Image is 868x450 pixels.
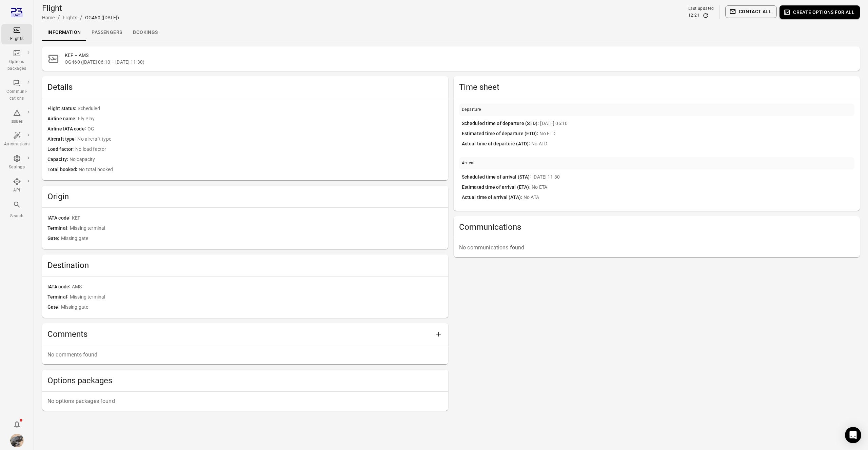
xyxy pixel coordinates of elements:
span: Scheduled time of departure (STD) [462,120,540,127]
h2: Comments [47,329,432,340]
img: images [10,434,24,447]
span: Airline name [47,115,78,123]
a: Flights [1,24,32,44]
div: Options packages [4,59,29,72]
span: IATA code [47,214,72,222]
span: Scheduled [78,105,443,112]
span: No ATA [524,194,852,201]
a: Flights [63,15,77,20]
a: Communi-cations [1,77,32,104]
span: Missing terminal [70,225,443,232]
h1: Flight [42,3,119,14]
span: IATA code [47,283,72,291]
span: Missing terminal [70,293,443,301]
li: / [80,14,82,22]
span: [DATE] 11:30 [532,173,852,181]
button: Daníel Benediktsson [7,431,26,450]
span: Capacity [47,156,70,163]
span: No load factor [75,146,443,153]
p: No options packages found [47,397,443,405]
a: Automations [1,129,32,150]
button: Search [1,199,32,221]
a: Options packages [1,47,32,74]
p: No communications found [459,244,854,252]
div: Local navigation [42,24,860,41]
h2: Communications [459,222,854,232]
div: Settings [4,164,29,171]
a: Issues [1,107,32,127]
div: Open Intercom Messenger [845,427,861,443]
span: OG [87,125,443,133]
span: No aircraft type [77,136,443,143]
div: Automations [4,141,29,148]
span: No ETD [539,130,852,138]
span: Scheduled time of arrival (STA) [462,173,532,181]
span: Gate [47,235,61,242]
h2: Details [47,82,443,93]
a: Home [42,15,55,20]
div: Flights [4,36,29,42]
span: Estimated time of arrival (ETA) [462,184,532,191]
span: Missing gate [61,304,443,311]
div: Communi-cations [4,88,29,102]
span: Load factor [47,146,75,153]
div: OG460 ([DATE]) [85,14,119,21]
h2: Destination [47,260,443,271]
span: Airline IATA code [47,125,87,133]
button: Notifications [10,417,24,431]
span: Terminal [47,293,70,301]
span: Terminal [47,225,70,232]
h2: Time sheet [459,82,854,93]
span: Actual time of arrival (ATA) [462,194,524,201]
button: Add comment [432,327,446,341]
div: Issues [4,118,29,125]
span: KEF [72,214,443,222]
div: Arrival [462,160,475,167]
nav: Breadcrumbs [42,14,119,22]
a: Passengers [86,24,127,41]
p: No comments found [47,351,443,359]
span: Aircraft type [47,136,77,143]
a: Information [42,24,86,41]
li: / [58,14,60,22]
span: No ATD [531,140,852,148]
span: No ETA [532,184,852,191]
a: Settings [1,152,32,173]
button: Contact all [725,5,777,18]
div: 12:21 [688,12,699,19]
span: Actual time of departure (ATD) [462,140,531,148]
a: API [1,176,32,196]
span: [DATE] 06:10 [540,120,852,127]
span: Missing gate [61,235,443,242]
h2: Origin [47,191,443,202]
button: Create options for all [780,5,860,19]
span: No total booked [79,166,443,173]
div: Last updated [688,5,714,12]
span: Estimated time of departure (ETD) [462,130,539,138]
span: AMS [72,283,443,291]
button: Refresh data [702,12,709,19]
h2: Options packages [47,375,443,386]
div: Search [4,213,29,220]
span: OG460 ([DATE] 06:10 – [DATE] 11:30) [65,59,854,65]
a: Bookings [127,24,163,41]
div: API [4,187,29,194]
span: Gate [47,304,61,311]
h2: KEF – AMS [65,52,854,59]
span: Flight status [47,105,78,112]
span: Total booked [47,166,79,173]
div: Departure [462,106,481,113]
span: No capacity [70,156,443,163]
span: Fly Play [78,115,443,123]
